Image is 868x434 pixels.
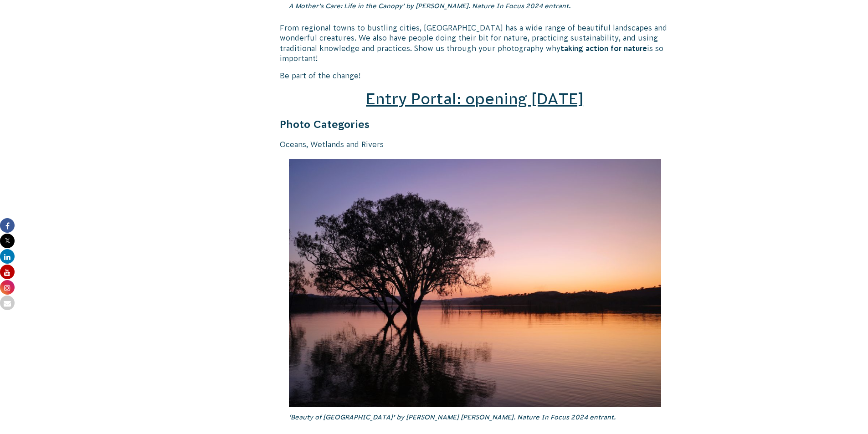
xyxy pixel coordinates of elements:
p: Oceans, Wetlands and Rivers [280,139,671,149]
em: ‘Beauty of [GEOGRAPHIC_DATA]’ by [PERSON_NAME] [PERSON_NAME]. Nature In Focus 2024 entrant. [289,414,616,421]
p: Be part of the change! [280,71,671,81]
em: A Mother’s Care: Life in the Canopy’ by [PERSON_NAME]. Nature In Focus 2024 entrant. [289,2,570,10]
strong: taking action for nature [560,44,647,52]
p: From regional towns to bustling cities, [GEOGRAPHIC_DATA] has a wide range of beautiful landscape... [280,23,671,64]
strong: Photo Categories [280,118,370,130]
a: Entry Portal: opening [DATE] [366,90,584,107]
